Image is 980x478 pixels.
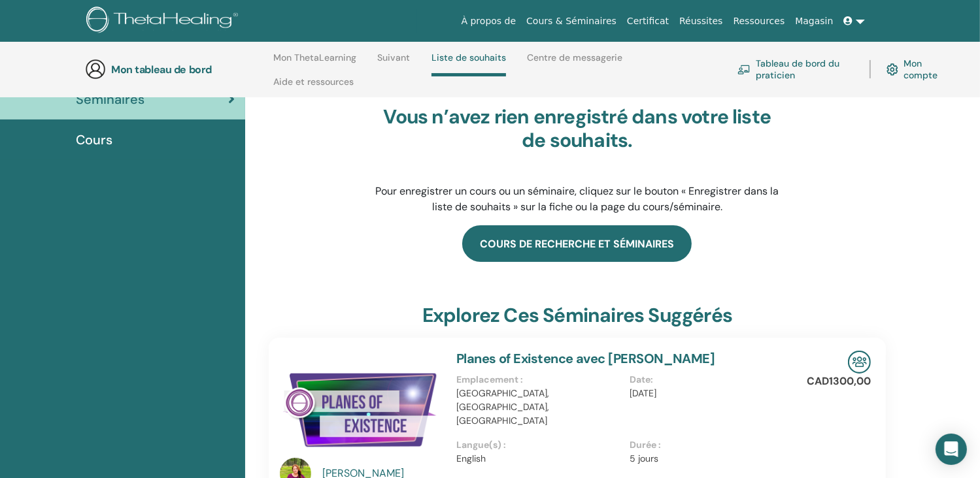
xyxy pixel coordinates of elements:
div: Ouvrez Intercom Messenger [936,434,967,465]
p: Pour enregistrer un cours ou un séminaire, cliquez sur le bouton « Enregistrer dans la liste de s... [371,183,783,215]
a: Mon ThetaLearning [273,52,356,73]
p: English [456,452,622,466]
p: 5 jours [630,452,795,466]
p: [GEOGRAPHIC_DATA], [GEOGRAPHIC_DATA], [GEOGRAPHIC_DATA] [456,387,622,428]
a: Cours & Séminaires [521,9,622,33]
img: Planes of Existence [280,351,441,462]
font: Mon compte [904,57,947,81]
a: Cours de recherche et séminaires [462,225,692,262]
p: CAD1300,00 [807,374,871,389]
img: generic-user-icon.jpg [85,59,106,80]
a: Certificat [622,9,674,33]
p: Date : [630,373,795,387]
p: [DATE] [630,387,795,400]
p: Emplacement : [456,373,622,387]
a: Planes of Existence avec [PERSON_NAME] [456,350,715,367]
a: Liste de souhaits [431,52,506,76]
a: Réussites [674,9,728,33]
span: Cours [76,130,112,150]
a: Magasin [790,9,838,33]
a: À propos de [456,9,522,33]
h3: Explorez ces séminaires suggérés [422,304,732,327]
img: chalkboard-teacher.svg [737,65,751,74]
img: logo.png [86,7,243,36]
a: Mon compte [887,55,947,84]
img: In-Person Seminar [848,351,871,374]
h3: Mon tableau de bord [111,63,242,76]
img: cog.svg [887,61,899,78]
h3: Vous n’avez rien enregistré dans votre liste de souhaits. [371,105,783,152]
p: Durée : [630,438,795,452]
a: Aide et ressources [273,76,354,97]
font: Tableau de bord du praticien [756,57,854,81]
a: Tableau de bord du praticien [737,55,854,84]
a: Suivant [377,52,410,73]
a: Centre de messagerie [527,52,622,73]
a: Ressources [728,9,790,33]
span: Séminaires [76,89,144,109]
p: Langue(s) : [456,438,622,452]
